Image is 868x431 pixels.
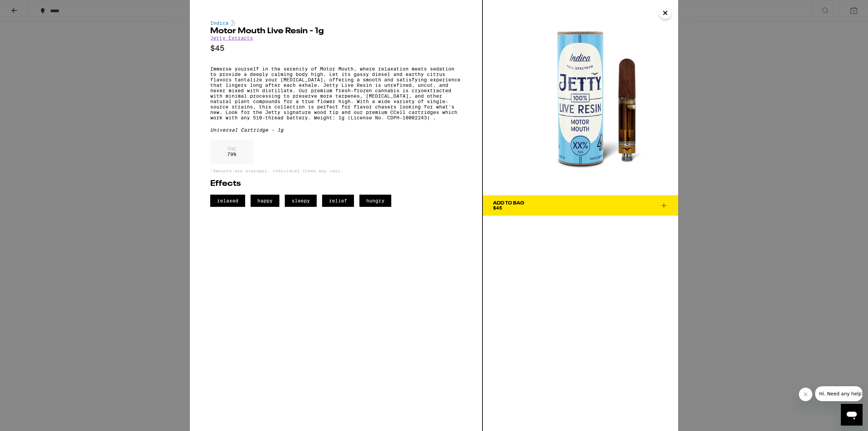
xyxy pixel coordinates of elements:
span: sleepy [285,195,317,207]
p: *Amounts are averages, individual items may vary. [210,169,462,173]
span: hungry [359,195,391,207]
h2: Motor Mouth Live Resin - 1g [210,27,462,35]
p: $45 [210,44,462,53]
div: Indica [210,20,462,26]
span: happy [251,195,279,207]
div: Universal Cartridge - 1g [210,127,462,133]
img: indicaColor.svg [231,20,235,26]
h2: Effects [210,180,462,188]
iframe: Message from company [815,386,863,401]
p: THC [227,146,236,152]
div: Add To Bag [493,201,524,205]
a: Jetty Extracts [210,35,253,41]
button: Add To Bag$45 [483,195,678,216]
iframe: Button to launch messaging window [841,404,863,426]
span: $45 [493,205,502,211]
div: 79 % [210,139,253,164]
iframe: Close message [799,388,812,401]
span: Hi. Need any help? [4,5,49,10]
span: relief [322,195,354,207]
p: Immerse yourself in the serenity of Motor Mouth, where relaxation meets sedation to provide a dee... [210,66,462,120]
span: relaxed [210,195,245,207]
button: Close [659,7,671,19]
